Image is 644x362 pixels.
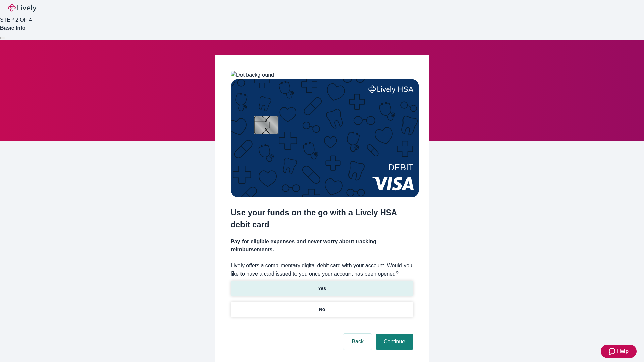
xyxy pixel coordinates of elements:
[617,347,629,355] span: Help
[231,71,274,79] img: Dot background
[231,302,413,317] button: No
[318,285,326,292] p: Yes
[376,334,413,350] button: Continue
[231,238,413,254] h4: Pay for eligible expenses and never worry about tracking reimbursements.
[231,281,413,296] button: Yes
[601,345,637,358] button: Zendesk support iconHelp
[319,306,325,313] p: No
[231,79,419,197] img: Debit card
[343,334,372,350] button: Back
[609,347,617,355] svg: Zendesk support icon
[231,206,413,231] h2: Use your funds on the go with a Lively HSA debit card
[231,262,413,278] label: Lively offers a complimentary digital debit card with your account. Would you like to have a card...
[8,4,36,12] img: Lively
